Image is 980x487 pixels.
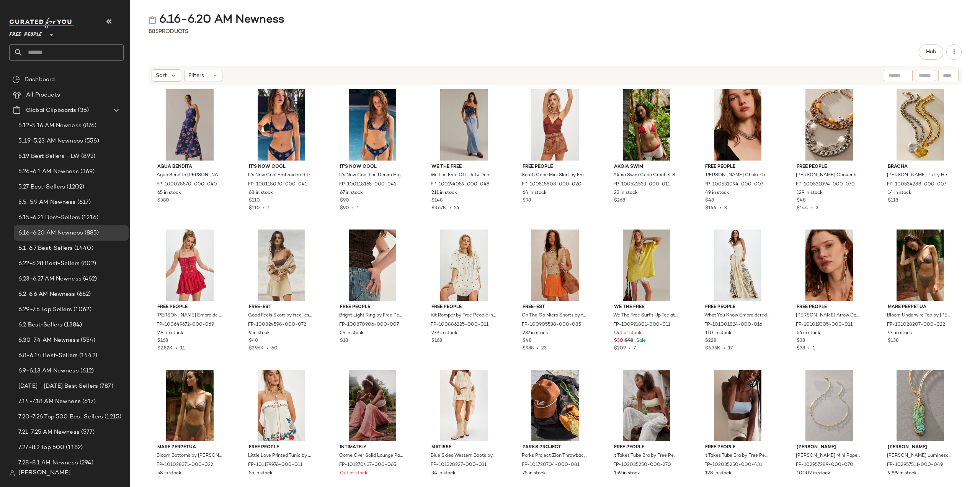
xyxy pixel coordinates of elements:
[157,190,181,197] span: 65 in stock
[523,304,588,311] span: free-est
[248,172,313,179] span: It's Now Cool Embroidered Triangle Top at Free People in Blue, Size: XL
[614,330,642,337] span: Out of stock
[796,462,853,469] span: FP-102957289-000-070
[340,444,405,451] span: Intimately
[79,336,96,345] span: (554)
[72,305,91,314] span: (1062)
[264,346,271,351] span: •
[523,338,531,344] span: $48
[151,89,229,161] img: 100028570_040_a
[805,346,813,351] span: •
[523,346,534,351] span: $988
[149,12,284,28] div: 6.16-6.20 AM Newness
[431,330,457,337] span: 279 in stock
[705,338,716,344] span: $228
[180,346,185,351] span: 11
[76,198,91,207] span: (617)
[431,197,443,204] span: $148
[334,230,411,301] img: 100870906_007_a
[339,462,396,469] span: FP-101270437-000-065
[18,275,82,284] span: 6.23-6.27 AM Newness
[24,75,55,84] span: Dashboard
[340,206,349,211] span: $90
[18,183,65,192] span: 5.27 Best-Sellers
[76,106,89,115] span: (36)
[431,312,496,319] span: Kit Romper by Free People in White, Size: L
[614,190,638,197] span: 23 in stock
[340,197,349,204] span: $90
[704,321,762,328] span: FP-101001824-000-016
[797,164,862,171] span: Free People
[797,190,823,197] span: 129 in stock
[796,312,861,319] span: [PERSON_NAME] Arrow Dangles by Free People in Gold
[18,213,80,222] span: 6.15-6.21 Best-Sellers
[157,453,222,459] span: Bloom Bottoms by [PERSON_NAME] at Free People in Brown, Size: XL
[149,16,156,24] img: svg%3e
[523,444,588,451] span: Parks Project
[887,181,946,188] span: FP-100534288-000-007
[18,367,79,375] span: 6.9-6.13 AM Newness
[9,26,42,40] span: Free People
[797,304,862,311] span: Free People
[797,206,808,211] span: $144
[614,197,625,204] span: $268
[340,190,363,197] span: 67 in stock
[808,206,816,211] span: •
[926,49,936,55] span: Hub
[249,470,273,477] span: 55 in stock
[614,304,679,311] span: We The Free
[80,259,96,268] span: (802)
[797,338,805,344] span: $38
[18,305,72,314] span: 6.29-7.5 Top Sellers
[349,206,357,211] span: •
[888,444,953,451] span: [PERSON_NAME]
[339,172,404,179] span: It's Now Cool The Denim High Curve Bikini Bottoms at Free People in Blue, Size: S
[81,397,96,406] span: (617)
[887,172,952,179] span: [PERSON_NAME] Puffy Heart Necklace at Free People in Silver
[80,152,95,161] span: (892)
[705,470,732,477] span: 128 in stock
[26,106,76,115] span: Global Clipboards
[249,190,273,197] span: 68 in stock
[340,304,405,311] span: Free People
[523,190,547,197] span: 64 in stock
[699,89,776,161] img: 100531094_007_a
[340,338,348,344] span: $18
[339,181,396,188] span: FP-100118165-000-041
[248,462,302,469] span: FP-101179976-000-011
[816,206,818,211] span: 3
[431,321,488,328] span: FP-100886225-000-011
[340,330,364,337] span: 59 in stock
[334,370,411,441] img: 101270437_065_a
[882,230,959,301] img: 101028207_022_a
[98,382,113,391] span: (787)
[78,459,94,467] span: (294)
[431,462,487,469] span: FP-101328227-000-011
[796,172,861,179] span: [PERSON_NAME] Choker by Free People in Gold
[516,230,594,301] img: 100905538_085_a
[791,370,868,441] img: 102957289_070_b
[523,164,588,171] span: Free People
[157,462,213,469] span: FP-101028371-000-022
[614,338,623,344] span: $30
[249,346,264,351] span: $3.96K
[888,470,917,477] span: 9999 in stock
[156,72,167,80] span: Sort
[431,470,456,477] span: 34 in stock
[339,321,399,328] span: FP-100870906-000-007
[704,462,762,469] span: FP-102035250-000-431
[18,290,75,299] span: 6.2-6.6 AM Newness
[83,137,99,146] span: (556)
[431,190,457,197] span: 211 in stock
[431,304,497,311] span: Free People
[522,312,587,319] span: On The Go Micro Shorts by free-est at Free People in [GEOGRAPHIC_DATA], Size: S
[797,197,805,204] span: $48
[18,428,80,437] span: 7.21-7.25 AM Newness
[797,444,862,451] span: [PERSON_NAME]
[626,346,634,351] span: •
[522,321,581,328] span: FP-100905538-000-085
[340,470,367,477] span: Out of stock
[625,338,633,344] span: $98
[157,172,222,179] span: Agua Bendita [PERSON_NAME] Dress at Free People in Blue, Size: S
[705,304,770,311] span: Free People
